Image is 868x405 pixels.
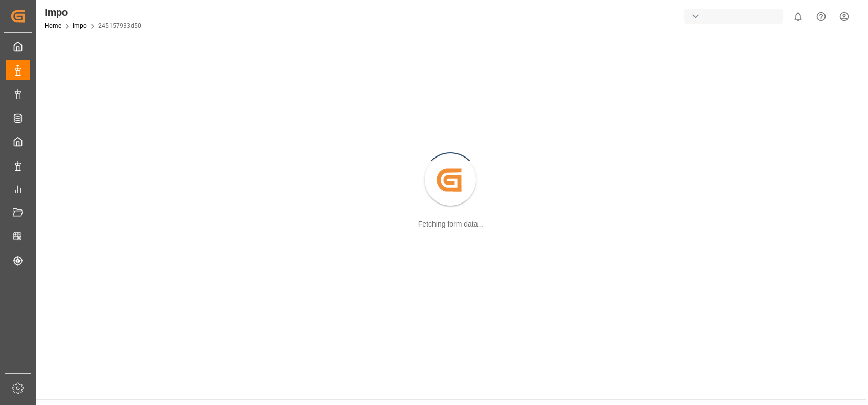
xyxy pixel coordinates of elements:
div: Impo [45,5,141,20]
div: Fetching form data... [418,219,484,230]
a: Home [45,22,61,29]
button: Help Center [810,5,833,28]
a: Impo [73,22,87,29]
button: show 0 new notifications [787,5,810,28]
